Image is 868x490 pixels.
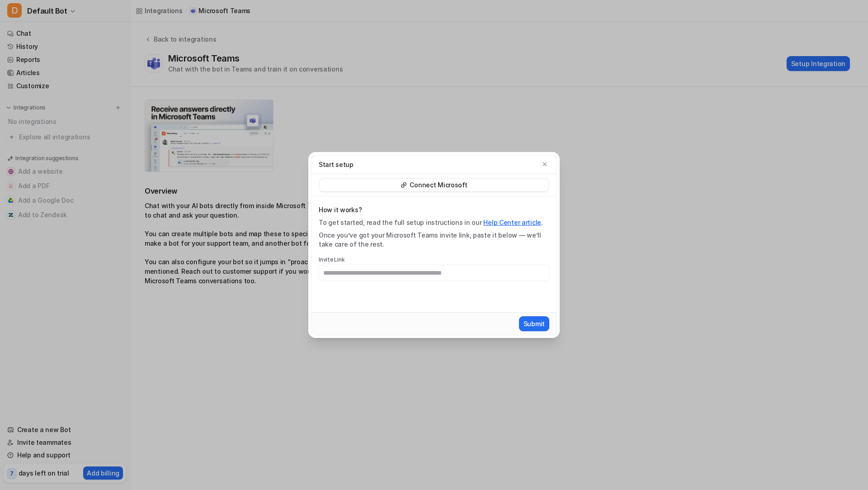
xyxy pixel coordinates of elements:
[519,316,549,331] button: Submit
[319,218,549,227] div: To get started, read the full setup instructions in our .
[319,256,549,263] label: Invite Link
[319,160,354,169] p: Start setup
[410,181,467,190] p: Connect Microsoft
[319,231,549,249] div: Once you’ve got your Microsoft Teams invite link, paste it below — we’ll take care of the rest.
[319,205,549,214] p: How it works?
[483,219,541,226] a: Help Center article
